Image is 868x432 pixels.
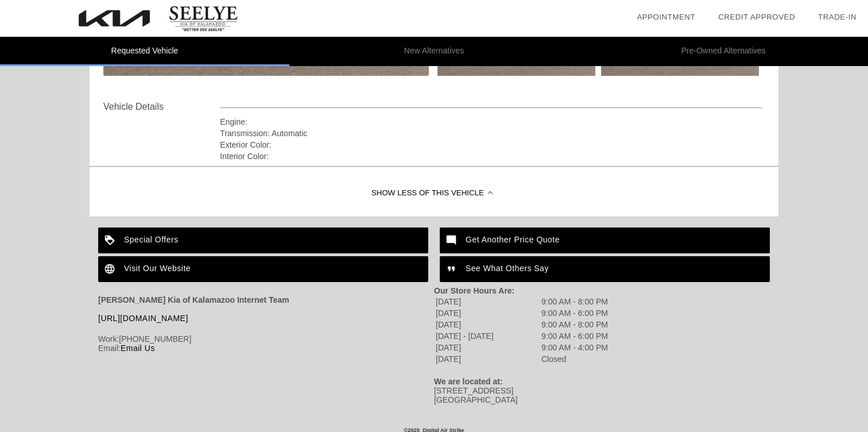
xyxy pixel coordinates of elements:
div: Exterior Color: [220,139,762,151]
a: Credit Approved [718,13,795,21]
td: [DATE] [435,308,540,318]
img: ic_mode_comment_white_24dp_2x.png [440,227,466,253]
td: [DATE] [435,354,540,364]
img: ic_language_white_24dp_2x.png [98,256,124,282]
strong: Our Store Hours Are: [434,286,514,295]
div: Show Less of this Vehicle [90,171,778,217]
a: See What Others Say [440,256,770,282]
a: Email Us [121,344,155,353]
div: Interior Color: [220,151,762,162]
div: Engine: [220,116,762,128]
td: 9:00 AM - 8:00 PM [541,319,609,330]
div: Email: [98,344,434,353]
td: 9:00 AM - 6:00 PM [541,308,609,318]
td: [DATE] - [DATE] [435,331,540,341]
a: Appointment [637,13,695,21]
strong: [PERSON_NAME] Kia of Kalamazoo Internet Team [98,295,289,304]
a: Special Offers [98,227,428,253]
a: Get Another Price Quote [440,227,770,253]
div: Work: [98,334,434,344]
a: Visit Our Website [98,256,428,282]
td: 9:00 AM - 8:00 PM [541,296,609,307]
a: Trade-In [818,13,857,21]
td: Closed [541,354,609,364]
div: Vehicle Details [103,100,220,114]
img: ic_format_quote_white_24dp_2x.png [440,256,466,282]
img: ic_loyalty_white_24dp_2x.png [98,227,124,253]
div: [STREET_ADDRESS] [GEOGRAPHIC_DATA] [434,386,770,404]
td: [DATE] [435,319,540,330]
div: Transmission: Automatic [220,128,762,139]
strong: We are located at: [434,377,503,386]
li: New Alternatives [289,37,579,66]
td: 9:00 AM - 6:00 PM [541,331,609,341]
a: [URL][DOMAIN_NAME] [98,314,188,323]
td: [DATE] [435,342,540,353]
span: [PHONE_NUMBER] [119,334,191,344]
li: Pre-Owned Alternatives [579,37,868,66]
td: 9:00 AM - 4:00 PM [541,342,609,353]
td: [DATE] [435,296,540,307]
